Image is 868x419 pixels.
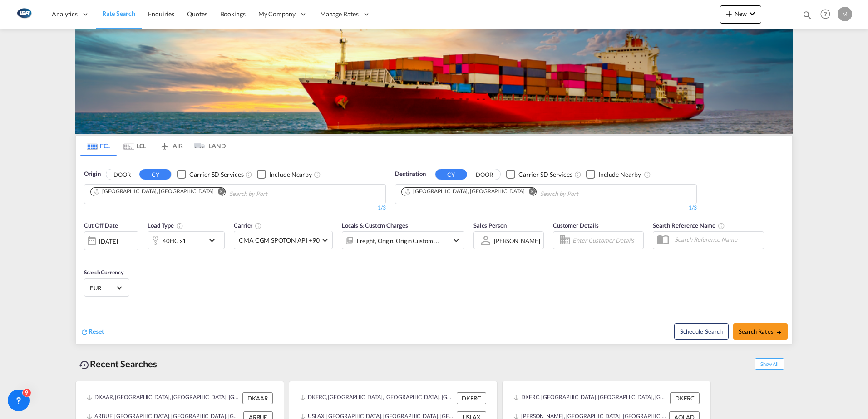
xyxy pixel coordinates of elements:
span: Load Type [148,222,183,229]
md-icon: icon-refresh [80,328,89,336]
md-icon: icon-backup-restore [79,360,90,370]
div: OriginDOOR CY Checkbox No InkUnchecked: Search for CY (Container Yard) services for all selected ... [76,156,792,344]
div: DKAAR [242,392,273,404]
input: Search Reference Name [670,233,764,246]
div: M [838,7,852,21]
span: Reset [89,327,104,335]
input: Chips input. [540,187,626,201]
md-icon: icon-arrow-right [776,329,782,336]
span: Origin [84,170,100,179]
md-checkbox: Checkbox No Ink [177,170,243,179]
span: Help [818,6,833,22]
button: Remove [212,188,225,197]
span: Sales Person [473,222,507,229]
div: Include Nearby [269,170,312,179]
span: Show All [755,358,784,370]
div: Help [818,6,838,23]
div: [DATE] [84,231,138,250]
md-icon: icon-airplane [159,141,170,147]
span: Bookings [220,10,246,18]
div: Recent Searches [75,354,161,374]
div: Include Nearby [598,170,641,179]
md-chips-wrap: Chips container. Use arrow keys to select chips. [89,185,319,201]
span: Manage Rates [320,10,359,19]
div: Carrier SD Services [189,170,243,179]
button: CY [139,169,171,180]
div: DKFRC [670,392,700,404]
button: Search Ratesicon-arrow-right [733,323,788,340]
span: Customer Details [553,222,599,229]
div: 1/3 [395,204,697,212]
div: Freight Origin Origin Custom Factory Stuffing [357,234,439,247]
md-tab-item: FCL [80,136,117,156]
md-icon: icon-chevron-down [451,235,462,246]
div: [DATE] [99,237,118,245]
span: Search Currency [84,269,123,276]
span: Search Reference Name [653,222,725,229]
span: Quotes [187,10,207,18]
button: Note: By default Schedule search will only considerorigin ports, destination ports and cut off da... [674,323,729,340]
button: CY [435,169,467,180]
md-icon: Unchecked: Ignores neighbouring ports when fetching rates.Checked : Includes neighbouring ports w... [644,171,651,178]
md-tab-item: AIR [153,136,189,156]
span: Search Rates [739,328,782,335]
span: Analytics [52,10,78,19]
span: My Company [258,10,296,19]
span: Cut Off Date [84,222,118,229]
md-chips-wrap: Chips container. Use arrow keys to select chips. [400,185,630,201]
div: Press delete to remove this chip. [404,188,526,195]
md-icon: Unchecked: Search for CY (Container Yard) services for all selected carriers.Checked : Search for... [574,171,582,178]
span: Locals & Custom Charges [342,222,408,229]
div: [PERSON_NAME] [494,237,540,244]
md-icon: icon-magnify [802,10,812,20]
span: Rate Search [102,10,135,17]
div: 40HC x1icon-chevron-down [148,231,225,249]
button: icon-plus 400-fgNewicon-chevron-down [720,5,761,24]
div: 40HC x1 [163,234,186,247]
div: Freight Origin Origin Custom Factory Stuffingicon-chevron-down [342,231,464,249]
button: DOOR [469,169,500,180]
md-icon: icon-information-outline [176,222,183,229]
md-pagination-wrapper: Use the left and right arrow keys to navigate between tabs [80,136,226,156]
div: DKFRC [457,392,486,404]
md-icon: icon-plus 400-fg [724,8,735,19]
div: Aarhus, DKAAR [94,188,213,195]
md-datepicker: Select [84,249,91,262]
div: icon-magnify [802,10,812,24]
span: New [724,10,758,17]
md-icon: icon-chevron-down [207,235,222,246]
md-tab-item: LCL [117,136,153,156]
div: DKFRC, Fredericia, Denmark, Northern Europe, Europe [300,392,454,404]
div: Carrier SD Services [518,170,572,179]
md-checkbox: Checkbox No Ink [586,170,641,179]
md-icon: Your search will be saved by the below given name [718,222,725,229]
div: Buenos Aires, ARBUE [404,188,524,195]
md-icon: The selected Trucker/Carrierwill be displayed in the rate results If the rates are from another f... [255,222,262,229]
input: Enter Customer Details [572,234,641,247]
button: DOOR [106,169,138,180]
div: 1/3 [84,204,386,212]
div: icon-refreshReset [80,327,104,337]
div: DKAAR, Aarhus, Denmark, Northern Europe, Europe [87,392,240,404]
md-icon: icon-chevron-down [747,8,758,19]
div: DKFRC, Fredericia, Denmark, Northern Europe, Europe [513,392,668,404]
md-icon: Unchecked: Ignores neighbouring ports when fetching rates.Checked : Includes neighbouring ports w... [314,171,321,178]
md-checkbox: Checkbox No Ink [257,170,312,179]
img: 1aa151c0c08011ec8d6f413816f9a227.png [14,4,34,24]
div: Press delete to remove this chip. [94,188,215,195]
md-tab-item: LAND [189,136,226,156]
span: EUR [90,284,115,292]
button: Remove [523,188,536,197]
md-select: Select Currency: € EUREuro [89,281,124,294]
md-checkbox: Checkbox No Ink [506,170,572,179]
span: CMA CGM SPOTON API +90 [239,236,320,245]
input: Chips input. [229,187,316,201]
span: Carrier [234,222,262,229]
span: Enquiries [148,10,174,18]
span: Destination [395,170,426,179]
md-icon: Unchecked: Search for CY (Container Yard) services for all selected carriers.Checked : Search for... [245,171,252,178]
img: LCL+%26+FCL+BACKGROUND.png [75,29,793,134]
md-select: Sales Person: Martin Kring [493,234,541,247]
